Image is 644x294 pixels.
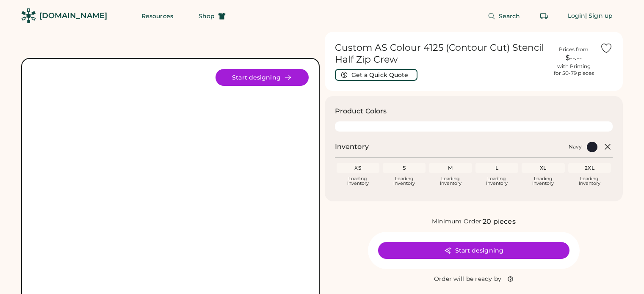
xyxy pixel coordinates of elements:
button: Resources [131,8,183,25]
div: FREE SHIPPING [319,37,392,48]
div: Loading Inventory [347,176,369,186]
div: Prices from [559,46,589,53]
button: Get a Quick Quote [335,69,417,81]
div: [DOMAIN_NAME] [39,11,107,21]
div: XS [338,165,378,171]
button: Retrieve an order [536,8,553,25]
h2: Inventory [335,142,369,152]
div: with Printing for 50-79 pieces [554,63,594,77]
button: Start designing [216,69,309,86]
div: Navy [569,143,582,150]
h1: Custom AS Colour 4125 (Contour Cut) Stencil Half Zip Crew [335,42,548,66]
img: Rendered Logo - Screens [21,8,36,23]
div: Loading Inventory [440,176,462,186]
div: 20 pieces [483,217,515,227]
div: Loading Inventory [486,176,508,186]
div: Loading Inventory [532,176,554,186]
div: $--.-- [553,53,595,63]
div: S [384,165,424,171]
span: Search [499,13,520,19]
div: L [477,165,517,171]
div: | Sign up [585,12,613,20]
div: Minimum Order: [432,217,483,226]
button: Start designing [378,242,569,259]
div: Order will be ready by [434,275,502,283]
button: Search [478,8,531,25]
div: Loading Inventory [393,176,415,186]
h3: Product Colors [335,106,387,116]
div: XL [523,165,563,171]
div: Loading Inventory [579,176,600,186]
div: 2XL [570,165,609,171]
div: M [431,165,470,171]
button: Shop [188,8,236,25]
div: Login [568,12,586,20]
span: Shop [199,13,215,19]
